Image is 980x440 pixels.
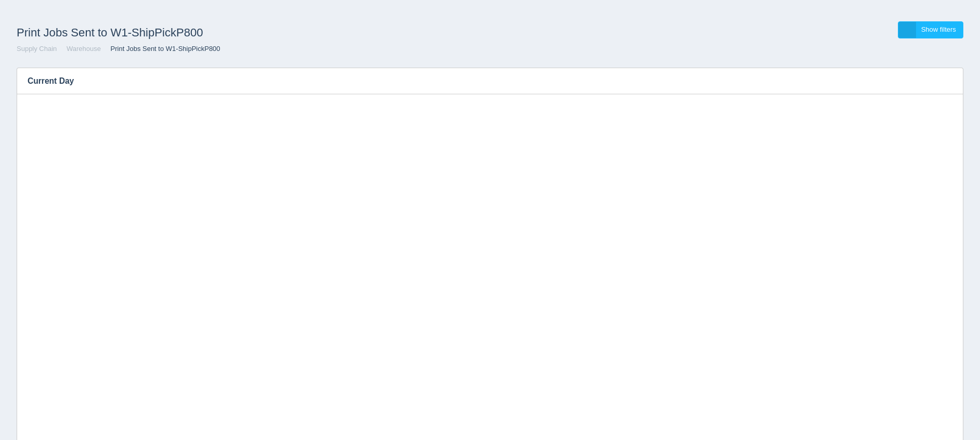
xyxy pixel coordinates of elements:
span: Show filters [921,25,956,33]
a: Supply Chain [17,45,57,53]
h3: Current Day [17,68,931,94]
li: Print Jobs Sent to W1-ShipPickP800 [103,44,220,54]
a: Warehouse [67,45,101,53]
h1: Print Jobs Sent to W1-ShipPickP800 [17,21,490,44]
a: Show filters [898,21,963,38]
